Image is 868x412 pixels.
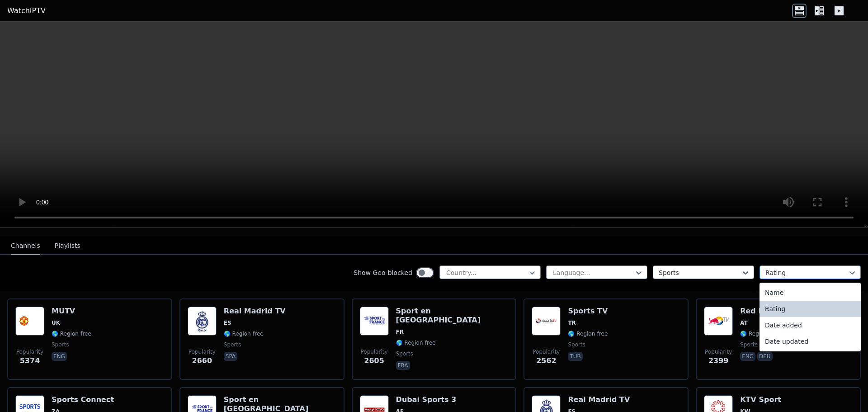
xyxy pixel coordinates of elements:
[11,237,40,255] button: Channels
[568,330,608,337] span: 🌎 Region-free
[759,333,861,350] div: Date updated
[396,339,436,346] span: 🌎 Region-free
[708,355,729,366] span: 2399
[704,307,733,336] img: Red Bull TV
[224,341,241,348] span: sports
[224,319,231,327] span: ES
[568,352,582,361] p: tur
[15,307,44,336] img: MUTV
[396,307,509,325] h6: Sport en [GEOGRAPHIC_DATA]
[705,348,732,355] span: Popularity
[740,395,781,404] h6: KTV Sport
[759,301,861,317] div: Rating
[740,319,748,327] span: AT
[361,348,388,355] span: Popularity
[364,355,384,366] span: 2605
[360,307,389,336] img: Sport en France
[740,352,755,361] p: eng
[568,319,576,327] span: TR
[188,307,217,336] img: Real Madrid TV
[16,348,43,355] span: Popularity
[52,319,60,327] span: UK
[52,307,91,316] h6: MUTV
[759,317,861,333] div: Date added
[757,352,773,361] p: deu
[740,307,787,316] h6: Red Bull TV
[7,5,46,16] a: WatchIPTV
[55,237,80,255] button: Playlists
[354,268,412,277] label: Show Geo-blocked
[224,330,264,337] span: 🌎 Region-free
[740,341,757,348] span: sports
[532,307,561,336] img: Sports TV
[740,330,780,337] span: 🌎 Region-free
[20,355,40,366] span: 5374
[759,284,861,301] div: Name
[536,355,557,366] span: 2562
[52,395,114,404] h6: Sports Connect
[568,395,630,404] h6: Real Madrid TV
[396,328,404,336] span: FR
[224,307,286,316] h6: Real Madrid TV
[52,352,67,361] p: eng
[396,350,413,357] span: sports
[568,307,608,316] h6: Sports TV
[52,341,69,348] span: sports
[189,348,216,355] span: Popularity
[52,330,91,337] span: 🌎 Region-free
[533,348,560,355] span: Popularity
[396,361,410,370] p: fra
[224,352,237,361] p: spa
[192,355,212,366] span: 2660
[568,341,585,348] span: sports
[396,395,457,404] h6: Dubai Sports 3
